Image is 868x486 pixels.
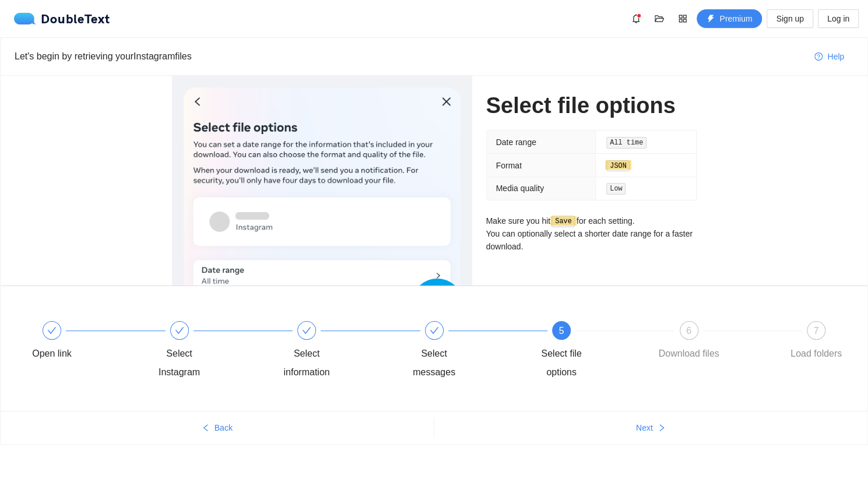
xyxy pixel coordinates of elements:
[18,321,146,363] div: Open link
[559,326,564,336] span: 5
[486,214,697,253] p: Make sure you hit for each setting. You can optionally select a shorter date range for a faster d...
[146,344,213,382] div: Select Instagram
[790,344,842,363] div: Load folders
[776,12,803,25] span: Sign up
[782,321,850,363] div: 7Load folders
[606,160,630,172] code: JSON
[673,9,692,28] button: appstore
[606,183,625,195] code: Low
[686,326,691,336] span: 6
[697,9,762,28] button: thunderboltPremium
[606,137,646,149] code: All time
[496,161,522,170] span: Format
[827,50,844,63] span: Help
[805,47,853,66] button: question-circleHelp
[14,13,41,24] img: logo
[14,13,110,24] a: logoDoubleText
[658,424,666,433] span: right
[651,14,668,23] span: folder-open
[146,321,273,382] div: Select Instagram
[528,321,655,382] div: 5Select file options
[486,92,697,119] h1: Select file options
[528,344,595,382] div: Select file options
[707,15,715,24] span: thunderbolt
[827,12,849,25] span: Log in
[273,321,400,382] div: Select information
[496,184,544,193] span: Media quality
[400,344,468,382] div: Select messages
[496,138,536,147] span: Date range
[202,424,210,433] span: left
[814,52,823,62] span: question-circle
[434,418,868,437] button: Nextright
[650,9,669,28] button: folder-open
[719,12,752,25] span: Premium
[627,14,645,23] span: bell
[674,14,691,23] span: appstore
[15,49,805,64] div: Let's begin by retrieving your Instagram files
[47,326,57,335] span: check
[430,326,439,335] span: check
[215,421,233,434] span: Back
[14,13,110,24] div: DoubleText
[627,9,645,28] button: bell
[655,321,783,363] div: 6Download files
[818,9,859,28] button: Log in
[658,344,719,363] div: Download files
[273,344,340,382] div: Select information
[1,418,434,437] button: leftBack
[814,326,819,336] span: 7
[302,326,311,335] span: check
[175,326,184,335] span: check
[767,9,813,28] button: Sign up
[636,421,653,434] span: Next
[551,216,575,227] code: Save
[32,344,72,363] div: Open link
[400,321,528,382] div: Select messages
